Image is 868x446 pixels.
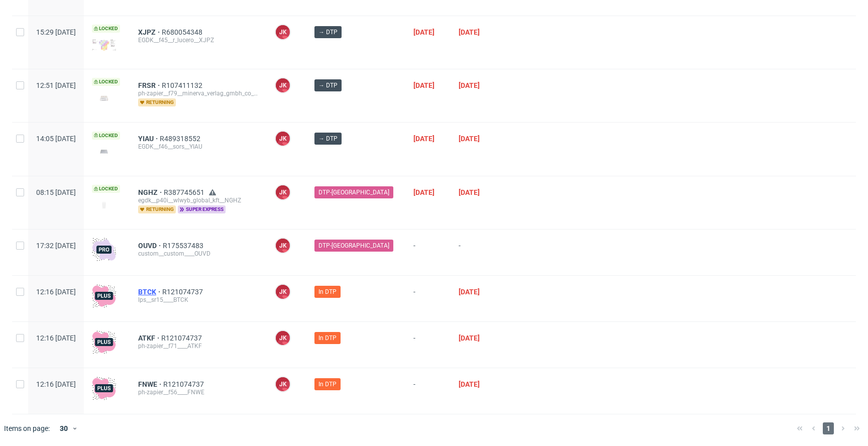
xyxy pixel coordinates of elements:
span: 14:05 [DATE] [36,135,76,143]
a: R489318552 [160,135,202,143]
figcaption: JK [276,78,290,92]
div: ph-zapier__f79__minerva_verlag_gmbh_co_kg__FRSR [138,89,259,97]
span: [DATE] [413,81,435,89]
a: OUVD [138,242,163,250]
span: Locked [92,25,120,33]
span: 1 [823,422,834,434]
span: In DTP [318,287,337,296]
span: - [413,242,443,263]
span: super express [178,205,226,213]
span: → DTP [318,28,338,37]
span: Locked [92,185,120,193]
span: 17:32 [DATE] [36,242,76,250]
div: EGDK__f46__sors__YIAU [138,143,259,151]
span: 12:16 [DATE] [36,334,76,342]
span: Locked [92,132,120,140]
span: [DATE] [459,334,480,342]
a: ATKF [138,334,161,342]
a: R121074737 [161,334,204,342]
span: [DATE] [459,288,480,296]
span: [DATE] [459,81,480,89]
span: [DATE] [459,380,480,388]
a: R107411132 [162,81,204,89]
figcaption: JK [276,285,290,299]
figcaption: JK [276,25,290,39]
div: ph-zapier__f71____ATKF [138,342,259,350]
span: In DTP [318,380,337,389]
img: version_two_editor_design [92,145,116,158]
span: → DTP [318,81,338,90]
a: FRSR [138,81,162,89]
figcaption: JK [276,185,290,199]
span: Items on page: [4,423,50,433]
a: R121074737 [163,380,206,388]
span: DTP-[GEOGRAPHIC_DATA] [318,188,389,197]
span: [DATE] [459,135,480,143]
span: 12:16 [DATE] [36,288,76,296]
span: In DTP [318,333,337,343]
span: DTP-[GEOGRAPHIC_DATA] [318,241,389,250]
img: plus-icon.676465ae8f3a83198b3f.png [92,284,116,308]
a: YIAU [138,135,160,143]
span: [DATE] [459,28,480,36]
img: version_two_editor_design.png [92,198,116,212]
div: egdk__p40i__wlwyb_global_kft__NGHZ [138,196,259,204]
img: plus-icon.676465ae8f3a83198b3f.png [92,330,116,354]
span: [DATE] [413,28,435,36]
a: NGHZ [138,188,164,196]
div: lps__sr15____BTCK [138,296,259,304]
a: R121074737 [162,288,205,296]
span: 15:29 [DATE] [36,28,76,36]
span: - [459,242,495,263]
span: [DATE] [459,188,480,196]
span: Locked [92,78,120,86]
span: - [413,334,443,356]
span: returning [138,205,176,213]
span: 12:16 [DATE] [36,380,76,388]
a: R175537483 [163,242,205,250]
figcaption: JK [276,239,290,253]
a: BTCK [138,288,162,296]
figcaption: JK [276,331,290,345]
span: [DATE] [413,135,435,143]
div: custom__custom____OUVD [138,250,259,258]
span: - [413,380,443,402]
img: pro-icon.017ec5509f39f3e742e3.png [92,238,116,262]
a: FNWE [138,380,163,388]
span: → DTP [318,134,338,143]
img: plus-icon.676465ae8f3a83198b3f.png [92,376,116,400]
a: R387745651 [164,188,206,196]
div: EGDK__f45__r_lucero__XJPZ [138,36,259,44]
div: 30 [54,421,72,435]
span: [DATE] [413,188,435,196]
figcaption: JK [276,377,290,391]
span: 12:51 [DATE] [36,81,76,89]
figcaption: JK [276,132,290,146]
span: 08:15 [DATE] [36,188,76,196]
div: ph-zapier__f56____FNWE [138,388,259,396]
img: version_two_editor_design [92,91,116,105]
a: XJPZ [138,28,162,36]
a: R680054348 [162,28,204,36]
span: - [413,288,443,309]
img: version_two_editor_design.png [92,39,116,51]
span: returning [138,98,176,106]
